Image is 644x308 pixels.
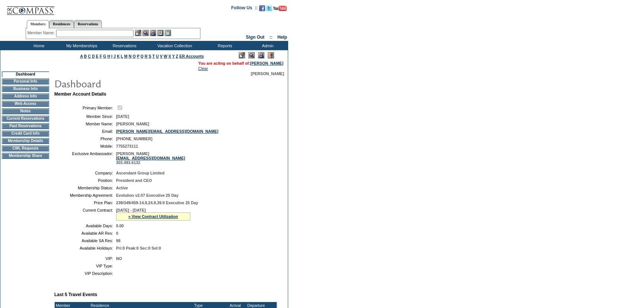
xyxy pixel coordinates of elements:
[57,122,113,126] td: Member Name:
[116,137,152,141] span: [PHONE_NUMBER]
[2,138,49,144] td: Membership Details
[141,54,144,58] a: Q
[116,246,161,250] span: Pri:0 Peak:0 Sec:0 Sel:0
[160,54,162,58] a: V
[198,66,208,71] a: Clear
[2,116,49,122] td: Current Reservations
[157,30,164,36] img: Reservations
[259,5,265,11] img: Become our fan on Facebook
[152,54,155,58] a: T
[57,208,113,221] td: Current Contract:
[57,151,113,165] td: Exclusive Ambassador:
[59,41,102,50] td: My Memberships
[277,35,287,40] a: Help
[128,214,178,219] a: » View Contract Utilization
[57,171,113,175] td: Company:
[102,41,145,50] td: Reservations
[80,54,83,58] a: A
[84,54,87,58] a: B
[273,7,287,12] a: Subscribe to our YouTube Channel
[250,61,283,65] a: [PERSON_NAME]
[246,35,264,40] a: Sign Out
[245,41,288,50] td: Admin
[2,93,49,99] td: Address Info
[57,129,113,134] td: Email:
[2,101,49,107] td: Web Access
[176,54,178,58] a: Z
[57,231,113,235] td: Available AR Res:
[142,30,149,36] img: View
[116,224,124,228] span: 0.00
[57,193,113,198] td: Membership Agreement:
[116,256,122,261] span: NO
[168,54,171,58] a: X
[198,61,283,65] span: You are acting on behalf of:
[116,171,164,175] span: Ascendant Group Limited
[116,231,118,235] span: 0
[54,292,97,297] b: Last 5 Travel Events
[2,153,49,159] td: Membership Share
[266,5,272,11] img: Follow us on Twitter
[270,35,273,40] span: ::
[57,114,113,119] td: Member Since:
[268,52,274,58] img: Log Concern/Member Elevation
[251,71,284,76] span: [PERSON_NAME]
[57,224,113,228] td: Available Days:
[149,54,151,58] a: S
[258,52,264,58] img: Impersonate
[2,145,49,151] td: CWL Requests
[57,271,113,276] td: VIP Description:
[203,41,245,50] td: Reports
[248,52,255,58] img: View Mode
[135,30,141,36] img: b_edit.gif
[96,54,99,58] a: E
[150,30,156,36] img: Impersonate
[57,256,113,261] td: VIP:
[2,71,49,77] td: Dashboard
[49,20,74,28] a: Residences
[100,54,102,58] a: F
[137,54,139,58] a: P
[116,144,138,148] span: 7755273111
[88,54,91,58] a: C
[121,54,123,58] a: L
[113,54,116,58] a: J
[116,208,146,212] span: [DATE] - [DATE]
[117,54,120,58] a: K
[231,4,258,13] td: Follow Us ::
[116,151,185,165] span: [PERSON_NAME] 303.493.6132
[57,137,113,141] td: Phone:
[28,30,56,36] div: Member Name:
[116,156,185,160] a: [EMAIL_ADDRESS][DOMAIN_NAME]
[103,54,106,58] a: G
[57,246,113,250] td: Available Holidays:
[116,200,198,205] span: 239/349/459-14.9,24.9,39.9 Executive 25 Day
[57,200,113,205] td: Price Plan:
[116,114,129,119] span: [DATE]
[172,54,175,58] a: Y
[2,78,49,84] td: Personal Info
[239,52,245,58] img: Edit Mode
[116,178,152,183] span: President and CEO
[124,54,128,58] a: M
[266,7,272,12] a: Follow us on Twitter
[129,54,132,58] a: N
[145,41,203,50] td: Vacation Collection
[2,131,49,137] td: Credit Card Info
[133,54,136,58] a: O
[57,238,113,243] td: Available SA Res:
[2,108,49,114] td: Notes
[107,54,110,58] a: H
[92,54,95,58] a: D
[57,186,113,190] td: Membership Status:
[111,54,112,58] a: I
[164,54,167,58] a: W
[57,104,113,111] td: Primary Member:
[57,178,113,183] td: Position:
[116,186,128,190] span: Active
[145,54,148,58] a: R
[156,54,159,58] a: U
[116,238,120,243] span: 98
[17,41,59,50] td: Home
[116,193,178,198] span: Evolution v2.07 Executive 25 Day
